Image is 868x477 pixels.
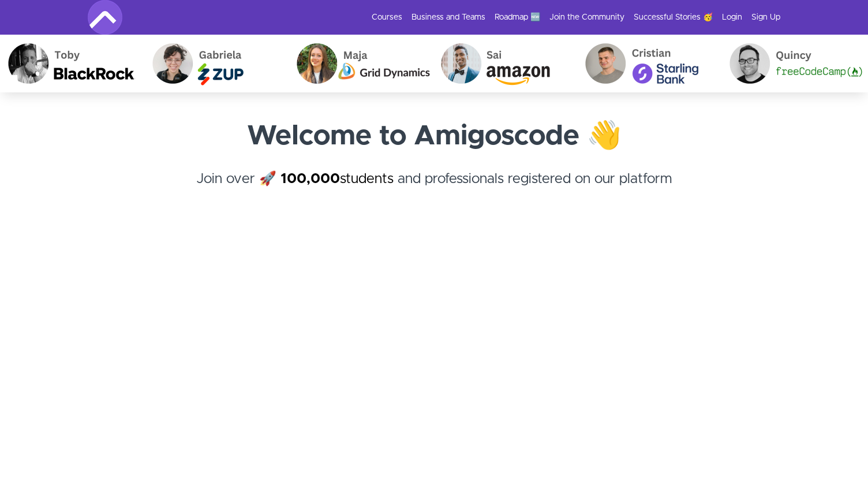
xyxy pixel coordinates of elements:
a: 100,000students [280,172,394,186]
h4: Join over 🚀 and professionals registered on our platform [88,169,780,210]
img: Quincy [721,35,866,92]
img: Sai [433,35,577,92]
strong: Welcome to Amigoscode 👋 [247,122,622,150]
a: Business and Teams [411,12,485,23]
a: Login [722,12,742,23]
a: Successful Stories 🥳 [634,12,713,23]
a: Courses [372,12,402,23]
img: Maja [289,35,433,92]
strong: 100,000 [280,172,340,186]
a: Roadmap 🆕 [495,12,540,23]
a: Sign Up [751,12,780,23]
img: Cristian [577,35,721,92]
a: Join the Community [549,12,624,23]
img: Gabriela [144,35,289,92]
